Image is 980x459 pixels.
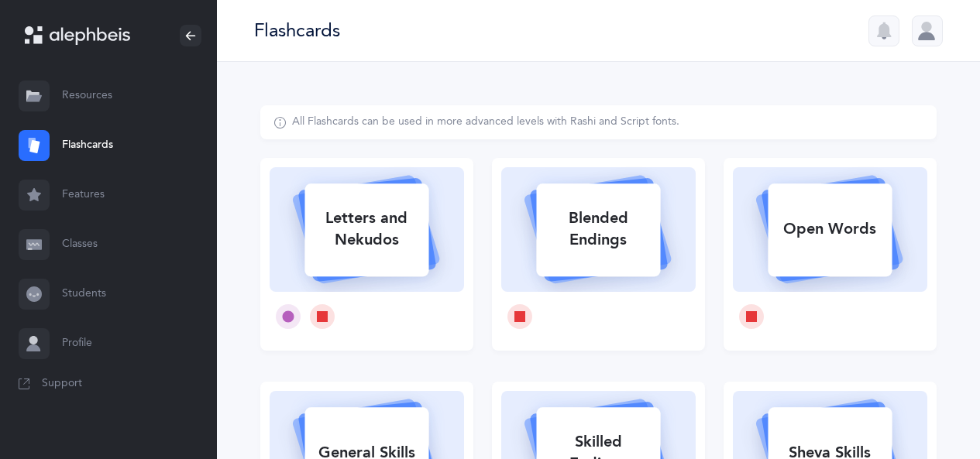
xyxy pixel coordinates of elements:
span: Support [42,376,82,392]
div: Letters and Nekudos [304,198,428,260]
div: Blended Endings [536,198,660,260]
div: Flashcards [254,18,340,43]
div: Open Words [768,209,892,249]
div: All Flashcards can be used in more advanced levels with Rashi and Script fonts. [292,115,679,130]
